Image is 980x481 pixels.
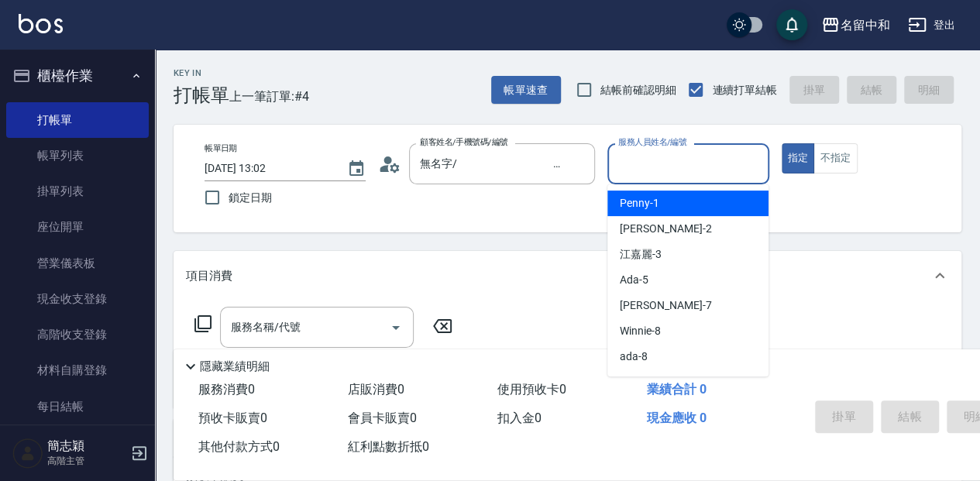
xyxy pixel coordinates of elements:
[174,84,229,106] h3: 打帳單
[6,424,149,460] a: 排班表
[229,87,309,106] span: 上一筆訂單:#4
[497,382,566,397] span: 使用預收卡 0
[902,11,961,40] button: 登出
[620,323,661,339] span: Winnie -8
[620,221,711,237] span: [PERSON_NAME] -2
[348,382,404,397] span: 店販消費 0
[338,150,375,187] button: Choose date, selected date is 2025-10-13
[776,9,807,40] button: save
[647,411,707,425] span: 現金應收 0
[712,82,777,98] span: 連續打單結帳
[840,15,889,35] div: 名留中和
[383,315,408,340] button: Open
[19,14,63,33] img: Logo
[174,251,961,301] div: 項目消費
[6,56,149,96] button: 櫃檯作業
[47,438,126,454] h5: 簡志穎
[420,136,508,148] label: 顧客姓名/手機號碼/編號
[229,190,272,206] span: 鎖定日期
[348,439,429,454] span: 紅利點數折抵 0
[6,281,149,317] a: 現金收支登錄
[186,268,232,284] p: 項目消費
[620,272,648,288] span: Ada -5
[782,143,815,174] button: 指定
[620,349,648,365] span: ada -8
[198,439,280,454] span: 其他付款方式 0
[620,246,662,263] span: 江嘉麗 -3
[198,411,267,425] span: 預收卡販賣 0
[647,382,707,397] span: 業績合計 0
[6,352,149,388] a: 材料自購登錄
[491,76,561,105] button: 帳單速查
[6,138,149,174] a: 帳單列表
[813,143,857,174] button: 不指定
[6,246,149,281] a: 營業儀表板
[174,68,229,78] h2: Key In
[618,136,686,148] label: 服務人員姓名/編號
[6,102,149,138] a: 打帳單
[348,411,417,425] span: 會員卡販賣 0
[600,82,676,98] span: 結帳前確認明細
[200,359,270,375] p: 隱藏業績明細
[12,438,43,469] img: Person
[205,143,237,154] label: 帳單日期
[815,9,896,41] button: 名留中和
[620,374,711,390] span: [PERSON_NAME] -9
[6,317,149,352] a: 高階收支登錄
[198,382,255,397] span: 服務消費 0
[6,389,149,424] a: 每日結帳
[6,209,149,245] a: 座位開單
[620,195,659,211] span: Penny -1
[205,156,332,181] input: YYYY/MM/DD hh:mm
[497,411,542,425] span: 扣入金 0
[47,454,126,468] p: 高階主管
[620,297,711,314] span: [PERSON_NAME] -7
[6,174,149,209] a: 掛單列表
